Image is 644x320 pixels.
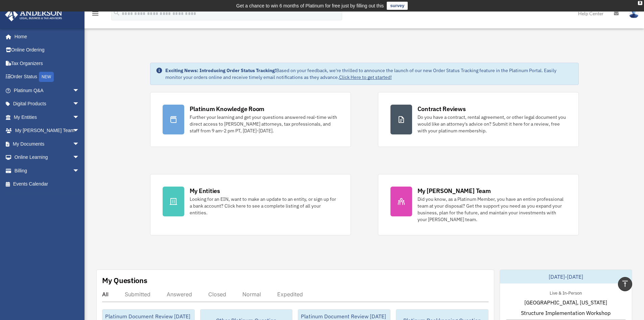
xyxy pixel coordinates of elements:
div: Did you know, as a Platinum Member, you have an entire professional team at your disposal? Get th... [418,196,566,223]
div: Submitted [125,291,150,298]
a: Online Ordering [5,43,90,57]
div: close [638,1,642,5]
a: Tax Organizers [5,57,90,70]
span: arrow_drop_down [73,84,86,98]
div: Looking for an EIN, want to make an update to an entity, or sign up for a bank account? Click her... [190,196,338,216]
span: arrow_drop_down [73,110,86,124]
a: Click Here to get started! [339,74,392,80]
span: arrow_drop_down [73,137,86,151]
div: Further your learning and get your questions answered real-time with direct access to [PERSON_NAM... [190,114,338,134]
a: My [PERSON_NAME] Teamarrow_drop_down [5,124,90,137]
div: NEW [39,72,54,82]
a: My [PERSON_NAME] Team Did you know, as a Platinum Member, you have an entire professional team at... [378,174,579,235]
a: Digital Productsarrow_drop_down [5,97,90,111]
a: Order StatusNEW [5,70,90,84]
strong: Exciting News: Introducing Order Status Tracking! [165,67,276,73]
i: vertical_align_top [621,280,629,288]
i: search [113,9,120,17]
div: Platinum Knowledge Room [190,105,265,113]
i: menu [91,9,99,18]
div: Based on your feedback, we're thrilled to announce the launch of our new Order Status Tracking fe... [165,67,573,81]
a: My Documentsarrow_drop_down [5,137,90,151]
div: Expedited [277,291,303,298]
div: Normal [242,291,261,298]
img: User Pic [629,8,639,18]
span: arrow_drop_down [73,97,86,111]
div: [DATE]-[DATE] [500,270,632,283]
div: Closed [208,291,226,298]
a: Events Calendar [5,177,90,191]
div: Get a chance to win 6 months of Platinum for free just by filling out this [236,2,384,10]
img: Anderson Advisors Platinum Portal [3,8,64,21]
a: Contract Reviews Do you have a contract, rental agreement, or other legal document you would like... [378,92,579,147]
div: My Entities [190,187,220,195]
a: survey [387,2,408,10]
div: My Questions [102,275,147,285]
span: Structure Implementation Workshop [521,309,611,317]
div: All [102,291,109,298]
a: Home [5,30,86,43]
a: menu [91,12,99,18]
span: arrow_drop_down [73,124,86,138]
span: [GEOGRAPHIC_DATA], [US_STATE] [524,298,607,306]
a: Billingarrow_drop_down [5,164,90,177]
div: Answered [167,291,192,298]
div: Do you have a contract, rental agreement, or other legal document you would like an attorney's ad... [418,114,566,134]
span: arrow_drop_down [73,151,86,165]
div: My [PERSON_NAME] Team [418,187,491,195]
a: My Entities Looking for an EIN, want to make an update to an entity, or sign up for a bank accoun... [150,174,351,235]
a: vertical_align_top [618,277,632,291]
div: Live & In-Person [544,289,587,296]
span: arrow_drop_down [73,164,86,178]
a: My Entitiesarrow_drop_down [5,110,90,124]
div: Contract Reviews [418,105,466,113]
a: Platinum Q&Aarrow_drop_down [5,84,90,97]
a: Online Learningarrow_drop_down [5,151,90,164]
a: Platinum Knowledge Room Further your learning and get your questions answered real-time with dire... [150,92,351,147]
